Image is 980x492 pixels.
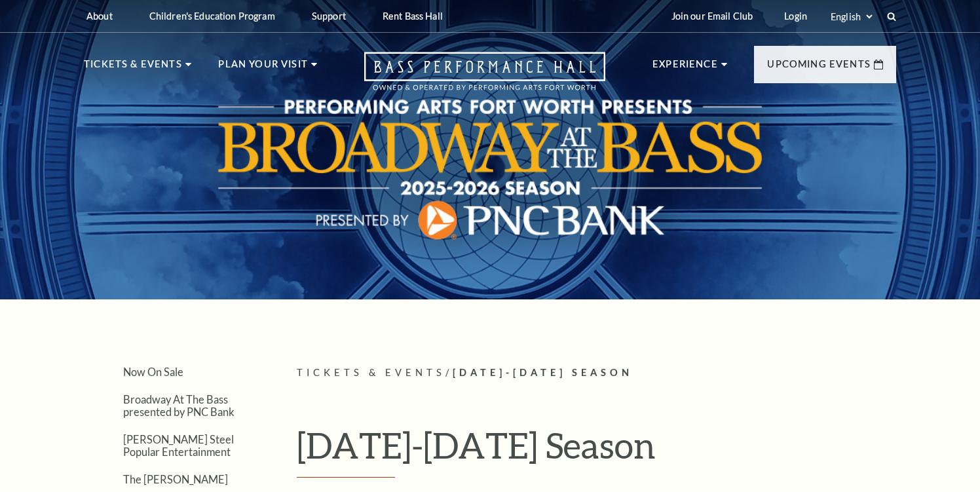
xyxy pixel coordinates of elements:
p: Experience [652,56,718,80]
a: Now On Sale [123,366,183,378]
h1: [DATE]-[DATE] Season [297,424,896,478]
a: Broadway At The Bass presented by PNC Bank [123,393,235,418]
a: The [PERSON_NAME] [123,473,228,485]
select: Select: [828,10,875,23]
span: [DATE]-[DATE] Season [453,367,633,378]
a: [PERSON_NAME] Steel Popular Entertainment [123,433,234,458]
p: / [297,365,896,381]
span: Tickets & Events [297,367,445,378]
p: Support [312,10,346,22]
p: Children's Education Program [149,10,275,22]
p: Upcoming Events [767,56,871,80]
p: Rent Bass Hall [383,10,443,22]
p: Plan Your Visit [218,56,308,80]
p: Tickets & Events [84,56,182,80]
p: About [86,10,113,22]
